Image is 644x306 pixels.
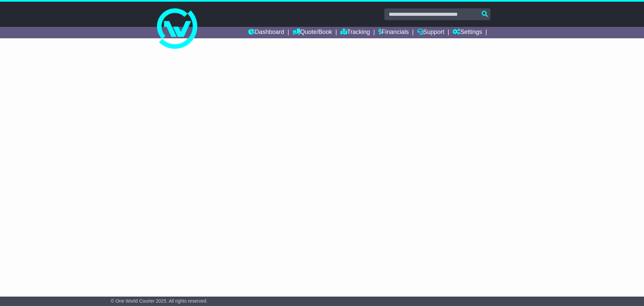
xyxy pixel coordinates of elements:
[340,27,370,38] a: Tracking
[111,298,208,304] span: © One World Courier 2025. All rights reserved.
[378,27,409,38] a: Financials
[417,27,444,38] a: Support
[452,27,482,38] a: Settings
[292,27,332,38] a: Quote/Book
[248,27,284,38] a: Dashboard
